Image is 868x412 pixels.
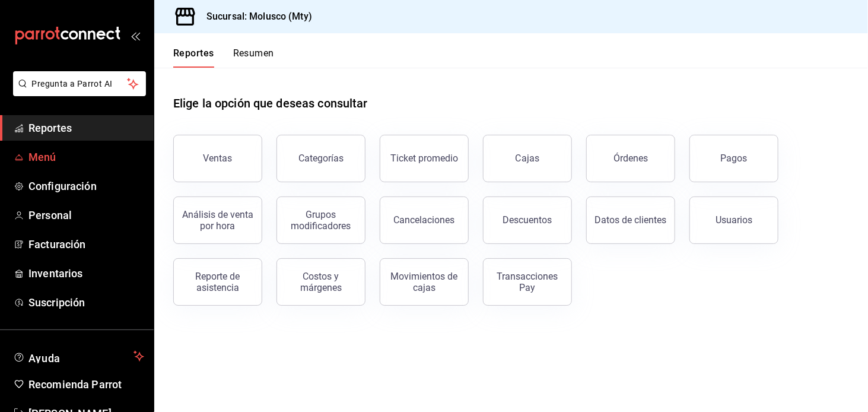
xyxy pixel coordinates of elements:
div: Reporte de asistencia [181,271,255,293]
span: Ayuda [28,349,129,363]
div: Descuentos [503,214,552,226]
button: Pregunta a Parrot AI [13,71,146,96]
h3: Sucursal: Molusco (Mty) [197,9,312,24]
div: Usuarios [716,214,752,226]
div: Movimientos de cajas [387,271,461,293]
button: Usuarios [689,197,778,244]
button: Reporte de asistencia [173,258,262,306]
div: Grupos modificadores [284,209,358,232]
button: Movimientos de cajas [380,258,469,306]
span: Personal [28,207,144,223]
span: Menú [28,149,144,165]
button: Cancelaciones [380,197,469,244]
div: Cancelaciones [394,214,455,226]
div: Transacciones Pay [491,271,564,293]
button: Descuentos [483,197,572,244]
button: Pagos [689,135,778,182]
div: Ticket promedio [390,153,458,164]
h1: Elige la opción que deseas consultar [173,94,368,112]
button: Órdenes [586,135,675,182]
div: Ventas [204,153,233,164]
button: Categorías [276,135,365,182]
button: Grupos modificadores [276,197,365,244]
button: Análisis de venta por hora [173,197,262,244]
button: Transacciones Pay [483,258,572,306]
a: Cajas [483,135,572,182]
button: Ticket promedio [380,135,469,182]
div: Datos de clientes [595,214,667,226]
div: navigation tabs [173,47,274,68]
div: Costos y márgenes [284,271,358,293]
button: Datos de clientes [586,197,675,244]
span: Recomienda Parrot [28,376,144,392]
span: Facturación [28,236,144,252]
button: Resumen [233,47,274,68]
a: Pregunta a Parrot AI [8,86,146,99]
span: Pregunta a Parrot AI [32,78,128,90]
span: Reportes [28,120,144,136]
button: Costos y márgenes [276,258,365,306]
div: Pagos [721,153,748,164]
div: Categorías [298,153,344,164]
div: Cajas [516,151,540,166]
div: Órdenes [613,153,648,164]
button: Ventas [173,135,262,182]
span: Inventarios [28,265,144,281]
button: Reportes [173,47,214,68]
div: Análisis de venta por hora [181,209,255,232]
span: Configuración [28,178,144,194]
span: Suscripción [28,294,144,310]
button: open_drawer_menu [131,31,140,40]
